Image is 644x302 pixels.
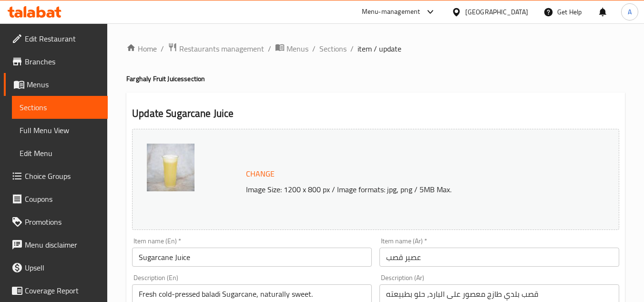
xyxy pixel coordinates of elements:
div: [GEOGRAPHIC_DATA] [465,7,528,17]
span: Menus [27,79,100,90]
span: item / update [358,43,401,54]
span: Change [246,167,275,181]
span: Promotions [25,216,100,228]
button: Change [242,164,278,184]
a: Menus [275,42,308,55]
span: Sections [20,102,100,113]
input: Enter name Ar [379,248,619,267]
a: Menus [4,73,108,96]
a: Choice Groups [4,165,108,187]
span: Edit Restaurant [25,33,100,44]
h2: Update Sugarcane Juice [132,106,619,121]
a: Coverage Report [4,279,108,302]
a: Edit Restaurant [4,27,108,50]
img: %D9%82%D8%B5%D8%A8638827840445350278.jpg [147,144,194,191]
a: Branches [4,50,108,73]
span: Branches [25,56,100,67]
div: Menu-management [362,6,420,18]
input: Enter name En [132,248,372,267]
nav: breadcrumb [126,42,625,55]
span: Upsell [25,262,100,273]
a: Sections [12,96,108,119]
a: Edit Menu [12,142,108,165]
span: Full Menu View [20,125,100,136]
a: Promotions [4,210,108,233]
a: Menu disclaimer [4,233,108,256]
span: Edit Menu [20,147,100,159]
a: Sections [319,43,347,54]
li: / [268,43,271,54]
li: / [161,43,164,54]
span: Choice Groups [25,170,100,182]
h4: Farghaly Fruit Juices section [126,74,625,83]
a: Upsell [4,256,108,279]
span: Coverage Report [25,285,100,296]
span: Restaurants management [179,43,264,54]
a: Full Menu View [12,119,108,142]
li: / [312,43,316,54]
span: Menu disclaimer [25,239,100,250]
a: Coupons [4,187,108,210]
p: Image Size: 1200 x 800 px / Image formats: jpg, png / 5MB Max. [242,184,585,195]
span: A [628,7,632,17]
li: / [350,43,354,54]
a: Restaurants management [168,42,264,55]
span: Menus [286,43,308,54]
span: Coupons [25,193,100,205]
a: Home [126,43,157,54]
